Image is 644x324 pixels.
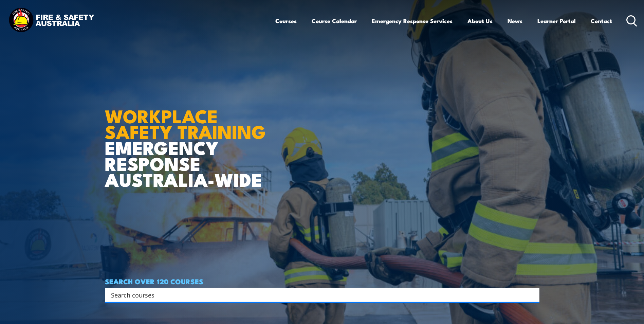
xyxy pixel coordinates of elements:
button: Search magnifier button [528,290,537,300]
input: Search input [111,290,525,300]
a: News [508,12,522,30]
form: Search form [112,290,526,300]
a: Emergency Response Services [372,12,453,30]
h4: SEARCH OVER 120 COURSES [105,277,539,285]
a: Learner Portal [537,12,576,30]
strong: WORKPLACE SAFETY TRAINING [105,101,266,145]
a: About Us [467,12,493,30]
h1: EMERGENCY RESPONSE AUSTRALIA-WIDE [105,91,271,187]
a: Courses [275,12,297,30]
a: Course Calendar [312,12,357,30]
a: Contact [591,12,612,30]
